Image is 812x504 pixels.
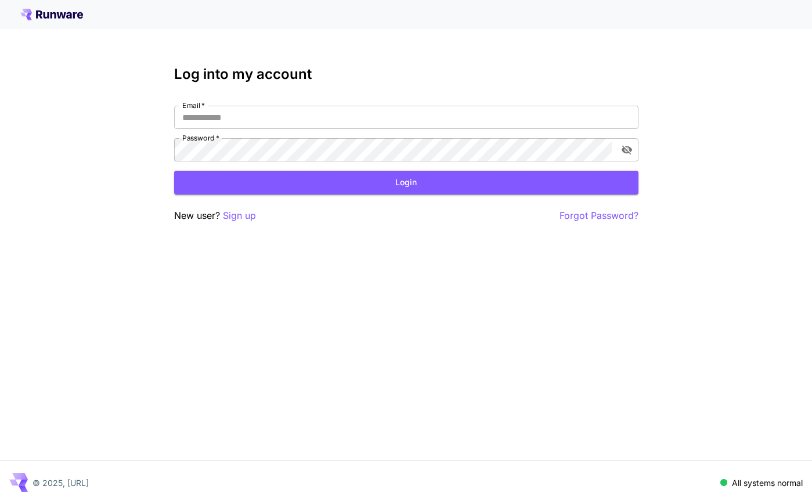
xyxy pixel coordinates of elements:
p: © 2025, [URL] [33,477,89,489]
label: Password [182,133,219,143]
p: New user? [174,208,256,223]
label: Email [182,100,205,110]
h3: Log into my account [174,66,638,82]
button: toggle password visibility [616,139,637,160]
button: Login [174,171,638,195]
button: Sign up [223,208,256,223]
p: All systems normal [732,477,803,489]
button: Forgot Password? [560,208,638,223]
